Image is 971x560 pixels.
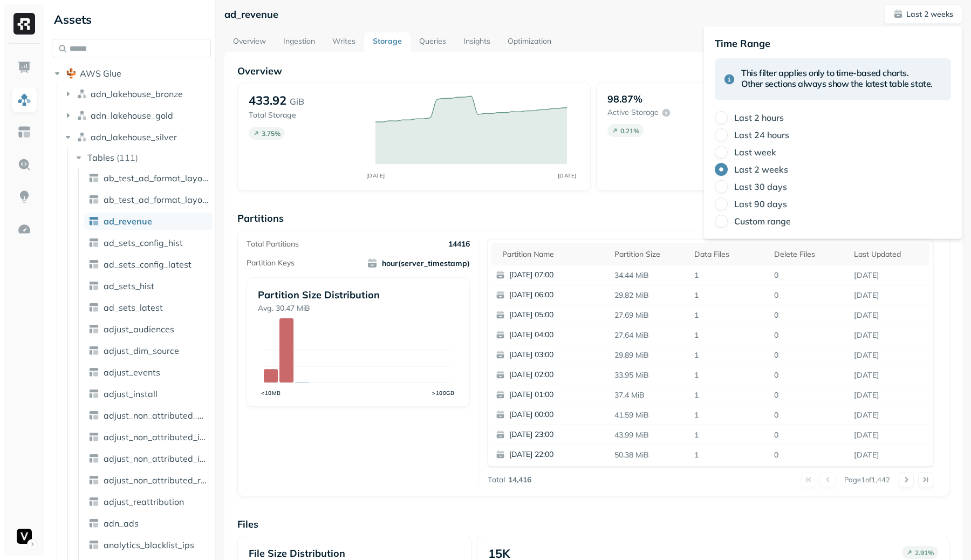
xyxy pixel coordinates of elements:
a: adjust_audiences [84,320,213,338]
p: Aug 11, 2025 [850,406,929,425]
p: [DATE] 01:00 [509,390,614,400]
span: adjust_non_attributed_reattribution [104,475,208,486]
div: Assets [52,11,211,28]
p: 1 [690,426,770,445]
p: Aug 11, 2025 [850,366,929,385]
p: Aug 11, 2025 [850,426,929,445]
img: Assets [17,93,31,107]
p: 14,416 [508,475,531,485]
button: Last 2 weeks [884,4,962,24]
a: adjust_events [84,364,213,381]
span: ad_sets_hist [104,281,154,291]
p: 1 [690,346,770,365]
img: Dashboard [17,60,31,74]
p: 0 [770,346,850,365]
p: 0 [770,306,850,325]
p: 0 [770,326,850,345]
p: [DATE] 07:00 [509,270,614,281]
img: namespace [77,132,87,142]
span: adjust_events [104,367,160,378]
p: Partitions [237,212,949,224]
p: 433.92 [249,93,286,108]
p: 50.38 MiB [610,446,690,465]
a: Writes [324,32,364,52]
a: ab_test_ad_format_layout_config_latest [84,191,213,208]
p: Aug 11, 2025 [850,266,929,285]
span: ad_sets_config_latest [104,259,192,270]
p: 43.99 MiB [610,426,690,445]
img: Optimization [17,222,31,236]
a: ad_sets_config_latest [84,256,213,273]
img: table [88,237,99,248]
p: 37.4 MiB [610,386,690,405]
span: ab_test_ad_format_layout_config_hist [104,173,208,183]
img: namespace [77,88,87,99]
p: 0 [770,446,850,465]
img: Ryft [13,13,35,35]
a: ad_sets_latest [84,299,213,316]
p: 29.89 MiB [610,346,690,365]
label: Last 2 hours [734,112,784,123]
p: Aug 11, 2025 [850,386,929,405]
div: Partition name [502,249,606,259]
a: adjust_dim_source [84,342,213,359]
img: Voodoo [17,529,32,544]
a: adn_ads [84,515,213,532]
p: Aug 11, 2025 [850,446,929,465]
img: table [88,388,99,399]
a: Storage [364,32,411,52]
img: table [88,475,99,486]
img: table [88,496,99,507]
button: [DATE] 07:00 [491,265,619,285]
img: table [88,194,99,205]
img: table [88,453,99,464]
img: table [88,345,99,356]
p: GiB [290,95,304,108]
p: Avg. 30.47 MiB [258,303,458,313]
p: Aug 11, 2025 [850,286,929,305]
span: adjust_non_attributed_iap [104,432,208,442]
a: Insights [455,32,499,52]
a: ad_revenue [84,213,213,230]
div: Data Files [694,249,765,259]
img: table [88,432,99,442]
button: adn_lakehouse_bronze [63,85,211,103]
p: 0.21 % [620,127,639,135]
tspan: >100GB [432,390,454,397]
tspan: [DATE] [557,172,576,179]
p: Aug 11, 2025 [850,306,929,325]
a: ad_sets_config_hist [84,234,213,251]
p: Active storage [607,107,659,118]
p: 0 [770,386,850,405]
p: 1 [690,266,770,285]
p: Overview [237,65,949,77]
a: ab_test_ad_format_layout_config_hist [84,169,213,187]
span: adn_lakehouse_gold [91,110,173,121]
label: Last 30 days [734,181,787,192]
button: [DATE] 22:00 [491,445,619,465]
p: 34.44 MiB [610,266,690,285]
p: 0 [770,266,850,285]
a: adjust_install [84,385,213,402]
a: Optimization [499,32,560,52]
p: Last 2 weeks [906,9,953,19]
p: 14416 [448,239,470,249]
p: 1 [690,366,770,385]
button: adn_lakehouse_silver [63,128,211,146]
p: 0 [770,286,850,305]
button: [DATE] 04:00 [491,325,619,345]
span: adjust_non_attributed_ad_revenue [104,410,208,421]
p: Partition Keys [247,258,295,268]
img: root [66,68,77,79]
p: Total [488,475,505,485]
p: 29.82 MiB [610,286,690,305]
a: adjust_non_attributed_ad_revenue [84,407,213,424]
p: Total Partitions [247,239,299,249]
p: [DATE] 00:00 [509,409,614,420]
a: Queries [411,32,455,52]
p: 1 [690,386,770,405]
button: AWS Glue [52,65,211,82]
h5: This filter applies only to time-based charts. Other sections always show the latest table state. [741,67,933,89]
div: Delete Files [774,249,845,259]
a: adjust_non_attributed_install [84,450,213,467]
